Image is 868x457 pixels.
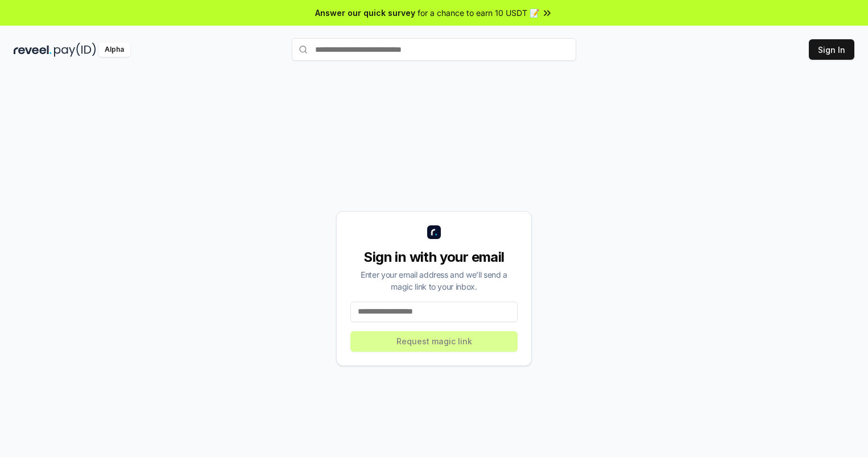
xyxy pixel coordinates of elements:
img: logo_small [427,225,441,239]
img: reveel_dark [14,43,52,57]
img: pay_id [54,43,96,57]
span: Answer our quick survey [315,7,415,19]
span: for a chance to earn 10 USDT 📝 [418,7,539,19]
div: Alpha [98,43,130,57]
button: Sign In [809,39,854,60]
div: Enter your email address and we’ll send a magic link to your inbox. [350,269,518,293]
div: Sign in with your email [350,248,518,266]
